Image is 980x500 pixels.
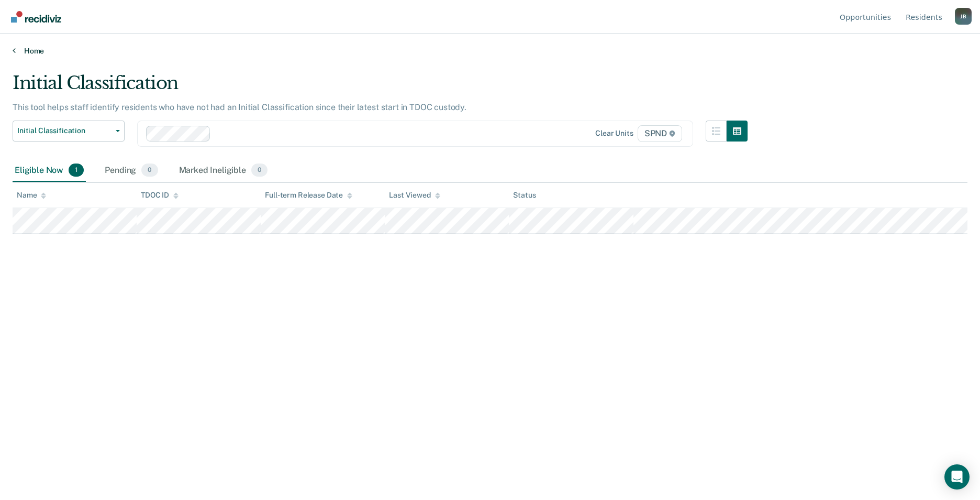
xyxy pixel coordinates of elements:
div: Full-term Release Date [265,191,352,200]
div: Last Viewed [389,191,440,200]
img: Recidiviz [11,11,61,23]
span: 1 [69,164,84,177]
div: Eligible Now1 [13,159,86,182]
p: This tool helps staff identify residents who have not had an Initial Classification since their l... [13,102,466,112]
div: J B [955,8,972,25]
span: 0 [251,164,268,177]
div: Clear units [595,129,633,138]
a: Home [13,46,967,56]
span: 0 [141,164,158,177]
span: Initial Classification [17,126,112,135]
div: Status [513,191,536,200]
span: SPND [638,125,682,142]
button: Initial Classification [13,121,125,142]
div: Pending0 [103,159,160,182]
div: Open Intercom Messenger [944,464,970,490]
div: Marked Ineligible0 [177,159,270,182]
button: Profile dropdown button [955,8,972,25]
div: TDOC ID [141,191,179,200]
div: Name [17,191,46,200]
div: Initial Classification [13,72,748,102]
